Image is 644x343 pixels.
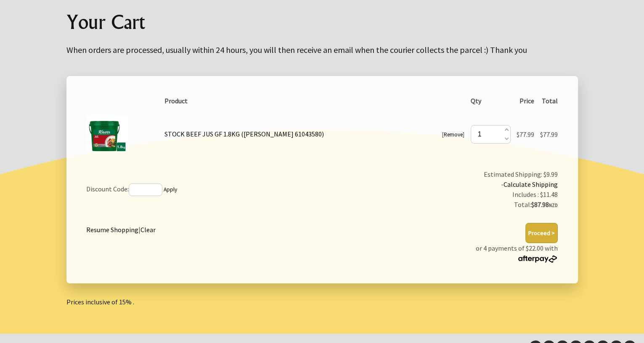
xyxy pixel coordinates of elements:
img: Afterpay [517,255,558,263]
th: Qty [467,93,513,109]
small: [ ] [442,131,464,138]
th: Price [514,93,537,109]
div: Total: [348,199,558,210]
a: Calculate Shipping [504,180,558,189]
a: Apply [164,186,177,193]
th: Total [537,93,561,109]
a: Resume Shopping [86,225,138,234]
a: Clear [140,225,156,234]
td: $77.99 [537,109,561,159]
big: When orders are processed, usually within 24 hours, you will then receive an email when the couri... [66,45,527,55]
td: Estimated Shipping: $9.99 - [345,166,561,213]
td: $77.99 [514,109,537,159]
th: Product [162,93,467,109]
button: Proceed > [525,223,558,243]
div: | [86,223,156,235]
a: Remove [444,131,463,138]
span: NZD [549,202,558,208]
strong: $87.98 [531,200,558,209]
td: Discount Code: [83,166,345,213]
input: If you have a discount code, enter it here and press 'Apply'. [129,183,162,196]
p: or 4 payments of $22.00 with [476,243,558,263]
h1: Your Cart [66,10,578,32]
p: Prices inclusive of 15% . [66,297,578,307]
div: Includes : $11.48 [348,189,558,199]
a: STOCK BEEF JUS GF 1.8KG ([PERSON_NAME] 61043580) [164,130,324,138]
